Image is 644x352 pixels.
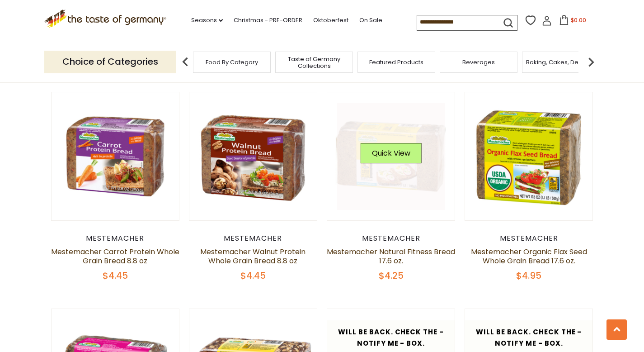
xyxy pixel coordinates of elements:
[44,51,176,73] p: Choice of Categories
[240,269,266,282] span: $4.45
[465,92,593,220] img: Mestemacher
[51,234,180,243] div: Mestemacher
[462,59,495,66] a: Beverages
[327,92,455,220] img: Mestemacher
[582,53,600,71] img: next arrow
[189,92,317,220] img: Mestemacher
[52,92,179,220] img: Mestemacher
[327,234,456,243] div: Mestemacher
[234,15,302,25] a: Christmas - PRE-ORDER
[526,59,596,66] a: Baking, Cakes, Desserts
[200,247,306,266] a: Mestemacher Walnut Protein Whole Grain Bread 8.8 oz
[176,53,194,71] img: previous arrow
[554,15,592,29] button: $0.00
[313,15,348,25] a: Oktoberfest
[103,269,128,282] span: $4.45
[465,234,593,243] div: Mestemacher
[571,16,586,24] span: $0.00
[379,269,404,282] span: $4.25
[369,59,423,66] a: Featured Products
[278,56,350,69] a: Taste of Germany Collections
[206,59,258,66] a: Food By Category
[51,247,179,266] a: Mestemacher Carrot Protein Whole Grain Bread 8.8 oz
[471,247,587,266] a: Mestemacher Organic Flax Seed Whole Grain Bread 17.6 oz.
[189,234,318,243] div: Mestemacher
[361,143,422,163] button: Quick View
[191,15,223,25] a: Seasons
[327,247,455,266] a: Mestemacher Natural Fitness Bread 17.6 oz.
[359,15,382,25] a: On Sale
[516,269,541,282] span: $4.95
